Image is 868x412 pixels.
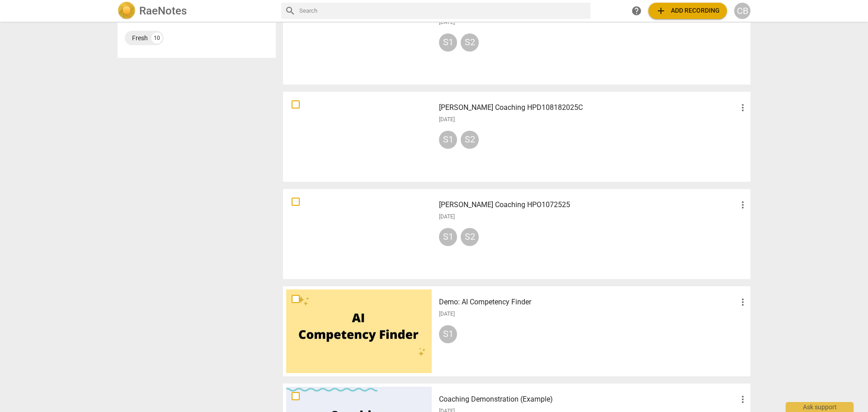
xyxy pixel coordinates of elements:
a: [PERSON_NAME] Coaching HPO1072525[DATE]S1S2 [286,192,747,276]
span: search [285,5,296,16]
h3: Demo: AI Competency Finder [439,297,737,308]
button: CB [734,3,750,19]
span: [DATE] [439,310,455,318]
div: Ask support [786,402,854,412]
div: S1 [439,131,457,149]
span: more_vert [737,297,748,308]
a: LogoRaeNotes [118,2,274,20]
div: S1 [439,325,457,343]
div: Fresh [132,33,148,43]
span: [DATE] [439,116,455,123]
a: Demo: AI Competency Finder[DATE]S1 [286,289,747,373]
h3: Coaching Demonstration (Example) [439,394,737,405]
h3: Claudias Coaching HPO1072525 [439,199,737,210]
span: [DATE] [439,213,455,221]
h2: RaeNotes [139,5,187,17]
div: S2 [461,33,479,52]
img: Logo [118,2,136,20]
span: add [656,5,666,16]
a: [PERSON_NAME] Coaching HPD108182025C[DATE]S1S2 [286,95,747,179]
div: 10 [151,33,162,43]
input: Search [299,4,587,18]
div: S2 [461,228,479,246]
span: more_vert [737,394,748,405]
span: more_vert [737,102,748,113]
span: Add recording [656,5,720,16]
span: [DATE] [439,19,455,26]
span: help [631,5,642,16]
span: more_vert [737,199,748,210]
h3: Claudias Coaching HPD108182025C [439,102,737,113]
div: S1 [439,228,457,246]
div: S1 [439,33,457,52]
a: Help [628,3,645,19]
div: S2 [461,131,479,149]
button: Upload [648,3,727,19]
